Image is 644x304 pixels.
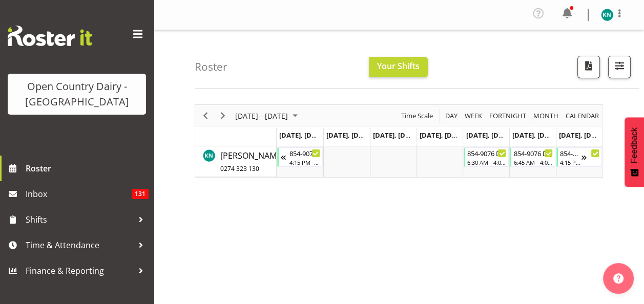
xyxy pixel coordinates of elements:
[214,105,232,126] div: Next
[565,110,600,122] span: calendar
[220,164,259,173] span: 0274 323 130
[26,212,133,227] span: Shifts
[18,79,136,110] div: Open Country Dairy - [GEOGRAPHIC_DATA]
[564,110,601,122] button: Month
[197,105,214,126] div: Previous
[577,56,600,78] button: Download a PDF of the roster according to the set date range.
[444,110,459,122] span: Day
[513,158,553,166] div: 6:45 AM - 4:00 PM
[488,110,528,122] button: Fortnight
[463,110,484,122] button: Timeline Week
[467,148,507,158] div: 854-9076 Day Shift
[444,110,460,122] button: Timeline Day
[199,110,213,122] button: Previous
[8,26,92,46] img: Rosterit website logo
[373,131,420,140] span: [DATE], [DATE]
[512,131,559,140] span: [DATE], [DATE]
[608,56,631,78] button: Filter Shifts
[488,110,527,122] span: Fortnight
[400,110,434,122] span: Time Scale
[220,149,284,174] a: [PERSON_NAME]0274 323 130
[560,148,581,158] div: 854-9076 Night Shift
[326,131,373,140] span: [DATE], [DATE]
[279,131,326,140] span: [DATE], [DATE]
[560,158,581,166] div: 4:15 PM - 4:00 AM
[26,161,149,176] span: Roster
[220,150,284,173] span: [PERSON_NAME]
[467,158,507,166] div: 6:30 AM - 4:00 PM
[195,146,277,177] td: Karl Nicol resource
[234,110,289,122] span: [DATE] - [DATE]
[513,148,553,158] div: 854-9076 Day Shift
[195,61,227,73] h4: Roster
[26,237,133,253] span: Time & Attendance
[400,110,435,122] button: Time Scale
[216,110,230,122] button: Next
[195,104,603,178] div: Timeline Week of September 18, 2025
[630,127,639,163] span: Feedback
[369,57,428,77] button: Your Shifts
[26,186,132,202] span: Inbox
[289,148,320,158] div: 854-9076 Night Shift
[132,189,149,199] span: 131
[532,110,560,122] button: Timeline Month
[420,131,466,140] span: [DATE], [DATE]
[559,131,606,140] span: [DATE], [DATE]
[464,147,509,167] div: Karl Nicol"s event - 854-9076 Day Shift Begin From Friday, September 19, 2025 at 6:30:00 AM GMT+1...
[625,117,644,187] button: Feedback - Show survey
[532,110,559,122] span: Month
[277,147,323,167] div: Karl Nicol"s event - 854-9076 Night Shift Begin From Sunday, September 14, 2025 at 4:15:00 PM GMT...
[289,158,320,166] div: 4:15 PM - 4:00 AM
[234,110,302,122] button: September 15 - 21, 2025
[464,110,483,122] span: Week
[613,273,624,284] img: help-xxl-2.png
[556,147,602,167] div: Karl Nicol"s event - 854-9076 Night Shift Begin From Sunday, September 21, 2025 at 4:15:00 PM GMT...
[601,9,613,21] img: karl-nicole9851.jpg
[277,146,603,177] table: Timeline Week of September 18, 2025
[510,147,555,167] div: Karl Nicol"s event - 854-9076 Day Shift Begin From Saturday, September 20, 2025 at 6:45:00 AM GMT...
[377,60,420,72] span: Your Shifts
[26,263,133,278] span: Finance & Reporting
[466,131,512,140] span: [DATE], [DATE]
